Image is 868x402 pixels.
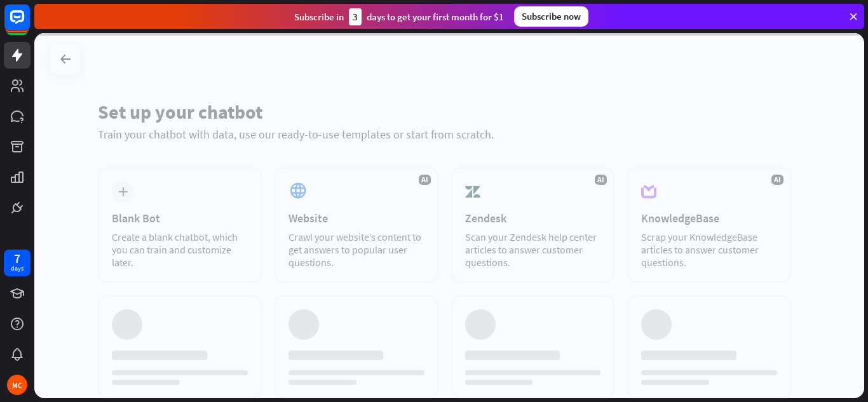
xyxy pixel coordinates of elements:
[4,250,31,276] a: 7 days
[7,375,27,395] div: MC
[294,8,504,25] div: Subscribe in days to get your first month for $1
[514,6,588,27] div: Subscribe now
[14,253,20,264] div: 7
[11,264,24,273] div: days
[349,8,362,25] div: 3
